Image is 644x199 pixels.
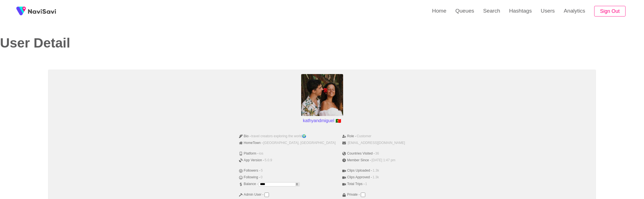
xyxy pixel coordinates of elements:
span: Bio - [239,134,251,138]
span: Portugal flag [336,119,341,123]
span: Role - [342,134,356,138]
img: fireSpot [28,8,56,14]
span: 1.3k [373,176,379,179]
span: Customer [357,134,371,138]
span: 36 [375,152,379,156]
span: 1 [365,182,367,186]
span: Countries Visited - [342,152,375,156]
span: 5 [261,169,263,173]
button: Sign Out [594,6,626,17]
span: 0 [261,176,263,179]
span: Admin User - [239,193,264,197]
span: Private - [342,193,360,197]
span: [EMAIL_ADDRESS][DOMAIN_NAME] [348,141,405,145]
span: Balance - [239,182,258,186]
span: Clips Approved - [342,176,372,179]
p: kathyandmiguel [301,116,343,125]
span: ios [259,152,263,156]
span: Clips Uploaded - [342,169,372,173]
span: [GEOGRAPHIC_DATA], [GEOGRAPHIC_DATA] [263,141,336,145]
span: App Version - [239,158,264,162]
span: HomeTown - [239,141,263,145]
span: Member Since - [342,158,371,162]
span: 5.0.9 [264,158,272,162]
span: Total Trips - [342,182,365,186]
span: Platform - [239,152,258,156]
span: travel creators exploring the world🌍 [251,134,306,138]
span: Followers - [239,169,260,173]
img: fireSpot [14,4,28,18]
span: 1.3k [373,169,379,173]
span: Following - [239,176,260,179]
span: [DATE] 1:47 pm [372,158,395,162]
